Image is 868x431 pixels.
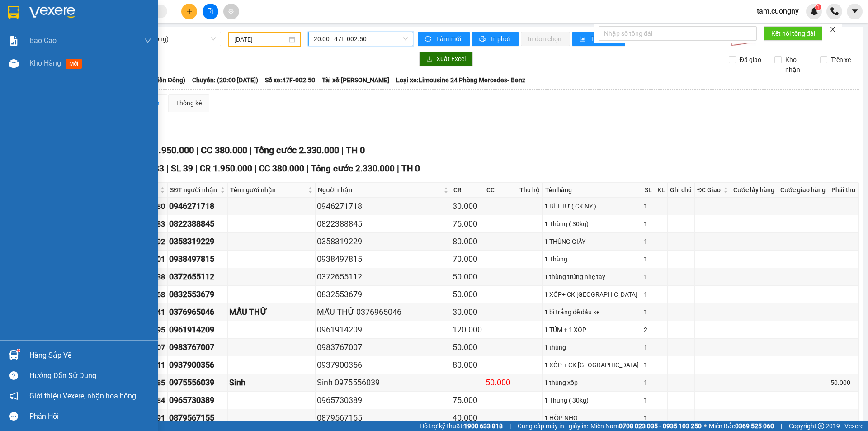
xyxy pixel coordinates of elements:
[543,183,642,198] th: Tên hàng
[186,8,193,14] span: plus
[317,306,449,318] div: MẪU THỬ 0376965046
[644,201,653,211] div: 1
[644,289,653,299] div: 1
[168,286,228,303] td: 0832553679
[307,163,309,174] span: |
[140,145,194,156] span: CR 1.950.000
[644,219,653,229] div: 1
[644,325,653,335] div: 2
[171,163,193,174] span: SL 39
[9,59,19,68] img: warehouse-icon
[484,183,517,198] th: CC
[479,36,487,43] span: printer
[203,4,218,19] button: file-add
[255,163,257,174] span: |
[818,423,824,429] span: copyright
[544,219,641,229] div: 1 Thùng ( 30kg)
[168,198,228,215] td: 0946271718
[451,183,484,198] th: CR
[9,392,18,400] span: notification
[207,8,213,14] span: file-add
[781,421,782,431] span: |
[486,376,515,389] div: 50.000
[830,7,839,15] img: phone-icon
[830,26,836,33] span: close
[169,253,226,265] div: 0938497815
[181,4,197,19] button: plus
[655,183,668,198] th: KL
[166,163,169,174] span: |
[314,32,408,46] span: 20:00 - 47F-002.50
[778,183,829,198] th: Cước giao hàng
[317,270,449,283] div: 0372655112
[644,378,653,388] div: 1
[544,254,641,264] div: 1 Thùng
[704,424,707,428] span: ⚪️
[420,421,503,431] span: Hỗ trợ kỹ thuật:
[396,75,525,85] span: Loại xe: Limousine 24 Phòng Mercedes- Benz
[436,54,466,64] span: Xuất Excel
[731,183,778,198] th: Cước lấy hàng
[453,359,482,371] div: 80.000
[709,421,774,431] span: Miền Bắc
[9,350,19,360] img: warehouse-icon
[491,34,511,44] span: In phơi
[169,359,226,371] div: 0937900356
[472,32,519,46] button: printerIn phơi
[829,183,859,198] th: Phải thu
[168,356,228,374] td: 0937900356
[169,306,226,318] div: 0376965046
[544,201,641,211] div: 1 BÌ THƯ ( CK NY )
[453,323,482,336] div: 120.000
[168,303,228,321] td: 0376965046
[29,369,151,383] div: Hướng dẫn sử dụng
[228,8,234,14] span: aim
[453,394,482,407] div: 75.000
[229,306,314,318] div: MẪU THỬ
[254,145,339,156] span: Tổng cước 2.330.000
[419,52,473,66] button: downloadXuất Excel
[200,163,252,174] span: CR 1.950.000
[192,75,258,85] span: Chuyến: (20:00 [DATE])
[816,4,820,10] span: 1
[401,163,420,174] span: TH 0
[229,376,314,389] div: Sinh
[168,374,228,392] td: 0975556039
[517,183,543,198] th: Thu hộ
[169,218,226,230] div: 0822388845
[169,200,226,213] div: 0946271718
[341,145,344,156] span: |
[464,422,503,430] strong: 1900 633 818
[619,422,702,430] strong: 0708 023 035 - 0935 103 250
[425,36,433,43] span: sync
[697,185,722,195] span: ĐC Giao
[644,272,653,282] div: 1
[176,98,202,108] div: Thống kê
[195,163,198,174] span: |
[810,7,818,15] img: icon-new-feature
[9,371,18,380] span: question-circle
[169,323,226,336] div: 0961914209
[453,253,482,265] div: 70.000
[317,218,449,230] div: 0822388845
[29,410,151,423] div: Phản hồi
[317,341,449,354] div: 0983767007
[544,395,641,405] div: 1 Thùng ( 30kg)
[228,303,316,321] td: MẪU THỬ
[642,183,655,198] th: SL
[453,218,482,230] div: 75.000
[317,288,449,301] div: 0832553679
[169,288,226,301] div: 0832553679
[644,360,653,370] div: 1
[750,5,806,17] span: tam.cuongny
[168,251,228,268] td: 0938497815
[827,55,854,65] span: Trên xe
[453,200,482,213] div: 30.000
[168,392,228,409] td: 0965730389
[223,4,239,19] button: aim
[168,268,228,286] td: 0372655112
[317,376,449,389] div: Sinh 0975556039
[318,185,441,195] span: Người nhận
[453,341,482,354] div: 50.000
[544,237,641,246] div: 1 THÙNG GIẤY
